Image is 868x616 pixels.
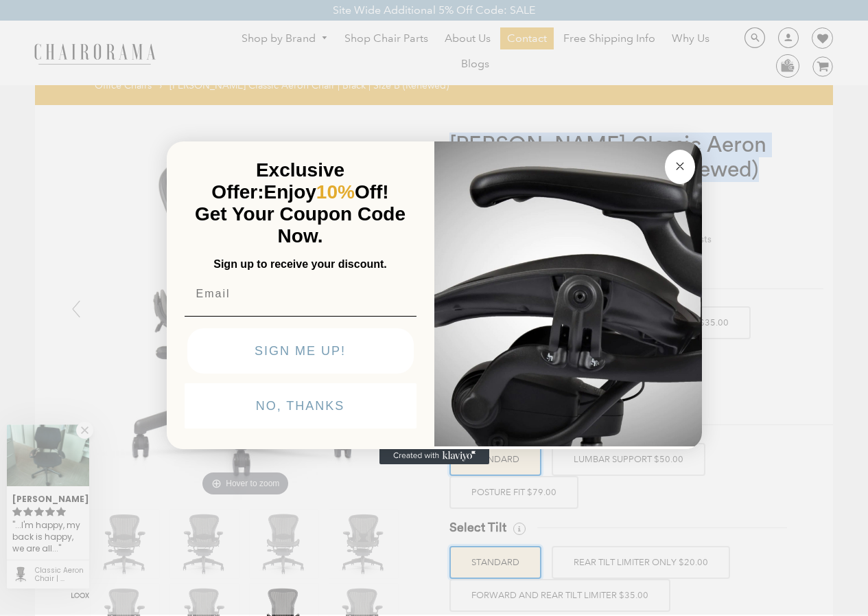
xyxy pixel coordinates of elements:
[379,448,489,464] a: Created with Klaviyo - opens in a new tab
[665,150,695,184] button: Close dialog
[185,383,417,429] button: NO, THANKS
[185,280,417,308] input: Email
[316,181,355,203] span: 10%
[187,328,414,374] button: SIGN ME UP!
[185,316,417,317] img: underline
[195,203,406,247] span: Get Your Coupon Code Now.
[434,139,702,446] img: 92d77583-a095-41f6-84e7-858462e0427a.jpeg
[211,159,344,203] span: Exclusive Offer:
[797,527,862,592] iframe: Tidio Chat
[264,181,389,203] span: Enjoy Off!
[213,258,386,270] span: Sign up to receive your discount.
